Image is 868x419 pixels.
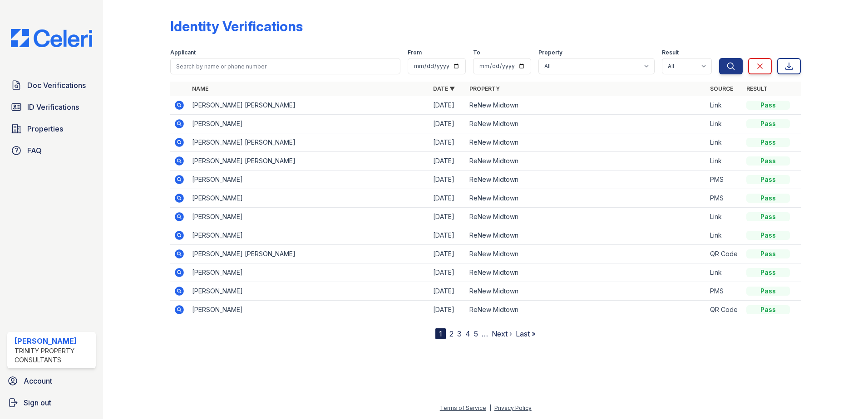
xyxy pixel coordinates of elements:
td: ReNew Midtown [466,245,707,263]
div: Pass [746,212,790,221]
a: Source [710,85,733,92]
td: [PERSON_NAME] [188,171,429,189]
a: Last » [516,329,536,338]
td: ReNew Midtown [466,282,707,301]
td: [DATE] [429,245,466,263]
td: [DATE] [429,208,466,226]
a: Account [4,372,99,390]
td: PMS [706,282,743,301]
span: … [482,328,488,339]
td: [DATE] [429,189,466,208]
a: Date ▼ [433,85,455,92]
td: Link [706,226,743,245]
td: QR Code [706,301,743,319]
div: Pass [746,156,790,166]
a: Terms of Service [440,404,486,411]
div: 1 [435,328,446,339]
td: PMS [706,171,743,189]
td: [PERSON_NAME] [188,189,429,208]
span: Sign out [24,397,51,408]
td: [DATE] [429,115,466,133]
td: [PERSON_NAME] [188,208,429,226]
input: Search by name or phone number [170,58,400,74]
td: Link [706,115,743,133]
label: Property [538,49,562,56]
td: ReNew Midtown [466,96,707,115]
label: Result [662,49,679,56]
span: Account [24,375,52,386]
div: [PERSON_NAME] [15,336,92,346]
td: [PERSON_NAME] [188,282,429,301]
a: FAQ [7,141,96,160]
a: Sign out [4,394,99,412]
div: Pass [746,249,790,258]
td: [PERSON_NAME] [188,301,429,319]
a: Properties [7,120,96,138]
td: ReNew Midtown [466,263,707,282]
div: Pass [746,175,790,184]
a: Name [192,85,208,92]
td: [PERSON_NAME] [188,226,429,245]
a: Next › [492,329,512,338]
td: ReNew Midtown [466,208,707,226]
a: Doc Verifications [7,76,96,94]
label: Applicant [170,49,196,56]
a: 5 [474,329,478,338]
td: ReNew Midtown [466,301,707,319]
td: Link [706,208,743,226]
td: Link [706,133,743,152]
td: [DATE] [429,263,466,282]
td: PMS [706,189,743,208]
td: ReNew Midtown [466,226,707,245]
span: Properties [27,123,63,134]
td: [PERSON_NAME] [PERSON_NAME] [188,152,429,171]
td: ReNew Midtown [466,133,707,152]
td: [DATE] [429,171,466,189]
div: Pass [746,194,790,203]
label: To [473,49,480,56]
td: [DATE] [429,133,466,152]
img: CE_Logo_Blue-a8612792a0a2168367f1c8372b55b34899dd931a85d93a1a3d3e32e68fde9ad4.png [4,29,99,47]
td: Link [706,263,743,282]
span: Doc Verifications [27,80,86,91]
a: Result [746,85,768,92]
td: [DATE] [429,96,466,115]
div: Identity Verifications [170,18,303,34]
div: Pass [746,305,790,314]
td: [DATE] [429,226,466,245]
td: [PERSON_NAME] [PERSON_NAME] [188,96,429,115]
a: Privacy Policy [494,404,532,411]
span: ID Verifications [27,102,79,112]
td: ReNew Midtown [466,115,707,133]
a: Property [469,85,500,92]
td: [PERSON_NAME] [PERSON_NAME] [188,245,429,263]
a: ID Verifications [7,98,96,116]
td: ReNew Midtown [466,152,707,171]
div: | [489,404,491,411]
a: 4 [465,329,470,338]
td: ReNew Midtown [466,189,707,208]
span: FAQ [27,145,42,156]
div: Pass [746,101,790,110]
td: QR Code [706,245,743,263]
a: 2 [449,329,454,338]
div: Pass [746,287,790,296]
td: [PERSON_NAME] [PERSON_NAME] [188,133,429,152]
label: From [408,49,422,56]
td: Link [706,96,743,115]
td: Link [706,152,743,171]
td: [PERSON_NAME] [188,263,429,282]
div: Pass [746,138,790,147]
div: Pass [746,119,790,128]
a: 3 [457,329,462,338]
td: [DATE] [429,301,466,319]
div: Pass [746,268,790,277]
td: [DATE] [429,282,466,301]
div: Trinity Property Consultants [15,346,92,365]
div: Pass [746,231,790,240]
td: [DATE] [429,152,466,171]
td: [PERSON_NAME] [188,115,429,133]
td: ReNew Midtown [466,171,707,189]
